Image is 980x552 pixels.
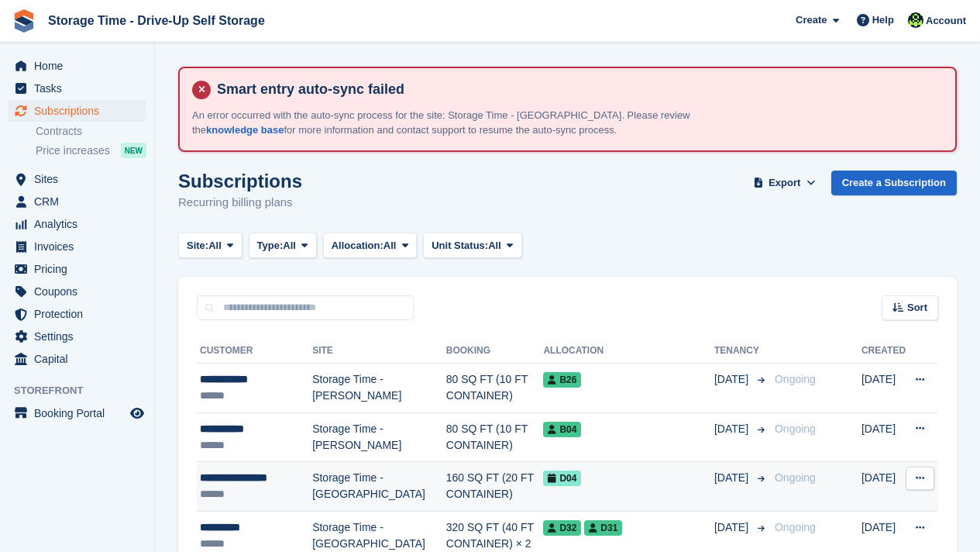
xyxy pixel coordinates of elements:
[12,9,36,33] img: stora-icon-8386f47178a22dfd0bd8f6a31ec36ba5ce8667c1dd55bd0f319d3a0aa187defe.svg
[432,238,488,254] span: Unit Status:
[34,281,127,302] span: Coupons
[8,348,146,370] a: menu
[332,238,383,254] span: Allocation:
[926,13,966,29] span: Account
[8,303,146,325] a: menu
[861,462,906,512] td: [DATE]
[197,339,312,364] th: Customer
[8,402,146,424] a: menu
[178,194,302,212] p: Recurring billing plans
[8,236,146,257] a: menu
[831,171,957,196] a: Create a Subscription
[34,78,127,99] span: Tasks
[751,171,819,196] button: Export
[446,339,544,364] th: Booking
[861,364,906,413] td: [DATE]
[34,303,127,325] span: Protection
[178,171,302,191] h1: Subscriptions
[908,12,923,28] img: Laaibah Sarwar
[312,412,446,462] td: Storage Time - [PERSON_NAME]
[283,238,296,254] span: All
[769,175,800,191] span: Export
[775,423,816,435] span: Ongoing
[383,238,397,254] span: All
[34,258,127,280] span: Pricing
[312,339,446,364] th: Site
[211,81,943,98] h4: Smart entry auto-sync failed
[423,233,521,258] button: Unit Status: All
[34,402,127,424] span: Booking Portal
[543,339,714,364] th: Allocation
[249,233,317,258] button: Type: All
[8,55,146,77] a: menu
[192,108,734,138] p: An error occurred with the auto-sync process for the site: Storage Time - [GEOGRAPHIC_DATA]. Plea...
[543,471,581,486] span: D04
[323,233,418,258] button: Allocation: All
[34,55,127,77] span: Home
[34,348,127,370] span: Capital
[121,143,146,158] div: NEW
[584,520,622,536] span: D31
[36,143,110,158] span: Price increases
[8,100,146,122] a: menu
[206,124,284,136] a: knowledge base
[775,373,816,385] span: Ongoing
[208,238,222,254] span: All
[257,238,284,254] span: Type:
[446,412,544,462] td: 80 SQ FT (10 FT CONTAINER)
[796,12,827,28] span: Create
[8,213,146,235] a: menu
[34,100,127,122] span: Subscriptions
[861,339,906,364] th: Created
[543,422,581,437] span: B04
[775,471,816,484] span: Ongoing
[36,142,146,159] a: Price increases NEW
[8,326,146,347] a: menu
[872,12,894,28] span: Help
[714,371,751,388] span: [DATE]
[714,421,751,437] span: [DATE]
[543,372,581,388] span: B26
[34,213,127,235] span: Analytics
[128,404,146,423] a: Preview store
[8,258,146,280] a: menu
[8,281,146,302] a: menu
[543,520,581,536] span: D32
[446,462,544,512] td: 160 SQ FT (20 FT CONTAINER)
[488,238,501,254] span: All
[907,300,927,316] span: Sort
[714,339,769,364] th: Tenancy
[178,233,242,258] button: Site: All
[34,236,127,257] span: Invoices
[714,470,751,486] span: [DATE]
[714,519,751,536] span: [DATE]
[8,78,146,99] a: menu
[34,191,127,212] span: CRM
[36,124,146,139] a: Contracts
[775,521,816,533] span: Ongoing
[861,412,906,462] td: [DATE]
[187,238,208,254] span: Site:
[8,168,146,190] a: menu
[8,191,146,212] a: menu
[312,364,446,413] td: Storage Time - [PERSON_NAME]
[312,462,446,512] td: Storage Time - [GEOGRAPHIC_DATA]
[34,326,127,347] span: Settings
[14,383,154,398] span: Storefront
[42,8,271,33] a: Storage Time - Drive-Up Self Storage
[34,168,127,190] span: Sites
[446,364,544,413] td: 80 SQ FT (10 FT CONTAINER)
